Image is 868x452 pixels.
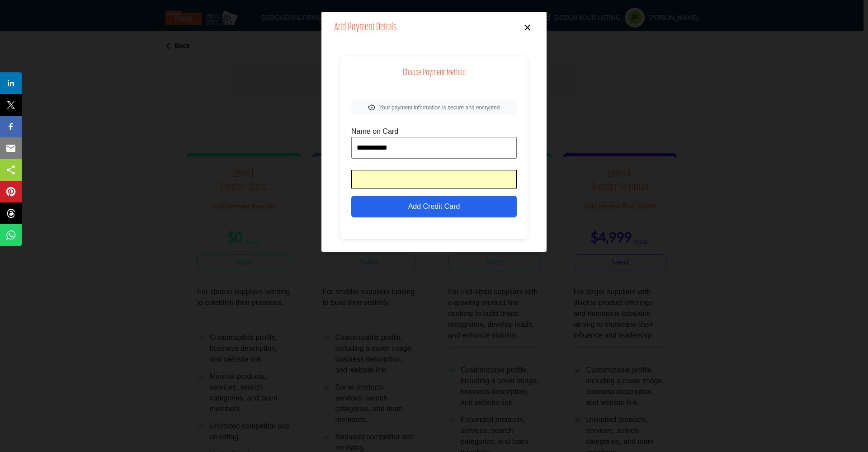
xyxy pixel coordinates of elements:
h2: Add Payment Details [334,19,397,36]
span: Your payment information is secure and encrypted [379,104,500,112]
button: Add Credit Card [351,196,517,217]
h2: Choose Payment Method [351,67,517,78]
label: Name on Card [351,126,398,137]
button: × [521,18,534,35]
iframe: Secure card payment input frame [356,175,512,184]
